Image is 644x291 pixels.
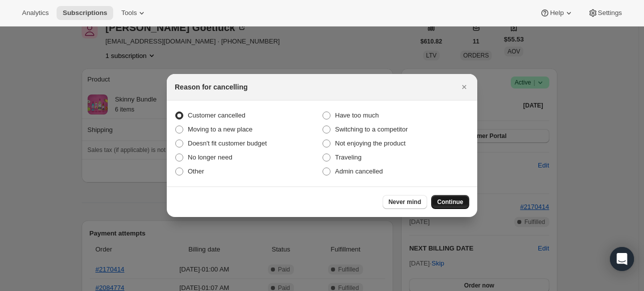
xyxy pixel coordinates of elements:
[431,195,469,209] button: Continue
[115,6,153,20] button: Tools
[389,198,421,206] span: Never mind
[335,139,406,147] span: Not enjoying the product
[550,9,563,17] span: Help
[335,111,379,119] span: Have too much
[188,153,232,161] span: No longer need
[582,6,628,20] button: Settings
[121,9,137,17] span: Tools
[16,6,55,20] button: Analytics
[188,139,267,147] span: Doesn't fit customer budget
[335,167,383,175] span: Admin cancelled
[188,125,252,133] span: Moving to a new place
[534,6,579,20] button: Help
[383,195,427,209] button: Never mind
[22,9,49,17] span: Analytics
[610,247,634,271] div: Open Intercom Messenger
[175,82,247,92] h2: Reason for cancelling
[335,153,362,161] span: Traveling
[57,6,113,20] button: Subscriptions
[598,9,622,17] span: Settings
[457,80,471,94] button: Close
[63,9,107,17] span: Subscriptions
[335,125,408,133] span: Switching to a competitor
[188,167,204,175] span: Other
[188,111,245,119] span: Customer cancelled
[437,198,463,206] span: Continue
